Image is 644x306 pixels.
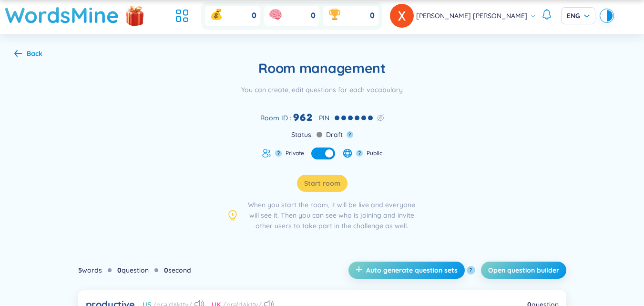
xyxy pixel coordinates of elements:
[117,265,149,275] div: question
[390,4,416,28] a: avatar
[286,149,304,157] span: Private
[78,266,82,274] strong: 5
[390,4,414,28] img: avatar
[467,266,475,274] button: ?
[567,11,590,21] span: ENG
[348,262,465,279] button: Auto generate question sets
[78,265,102,275] div: words
[164,266,168,274] strong: 0
[481,262,566,279] button: Open question builder
[252,11,256,21] span: 0
[241,84,403,95] div: You can create, edit questions for each vocabulary
[260,113,288,123] span: Room ID
[488,265,559,275] span: Open question builder
[291,129,313,140] span: Status :
[319,113,384,123] div: :
[27,48,42,59] div: Back
[319,113,329,123] span: PIN
[366,265,458,275] span: Auto generate question sets
[347,131,353,138] button: ?
[260,110,313,125] div: :
[311,11,316,21] span: 0
[326,129,343,140] span: Draft
[416,11,528,21] span: [PERSON_NAME] [PERSON_NAME]
[367,149,382,157] span: Public
[117,266,122,274] strong: 0
[356,265,366,275] span: plus
[246,200,418,231] span: When you start the room, it will be live and everyone will see it. Then you can see who is joinin...
[258,60,386,77] h2: Room management
[14,50,42,59] a: Back
[164,265,191,275] div: second
[356,150,363,157] button: ?
[275,150,282,157] button: ?
[125,1,144,30] img: flashSalesIcon.a7f4f837.png
[293,110,313,125] strong: 962
[370,11,375,21] span: 0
